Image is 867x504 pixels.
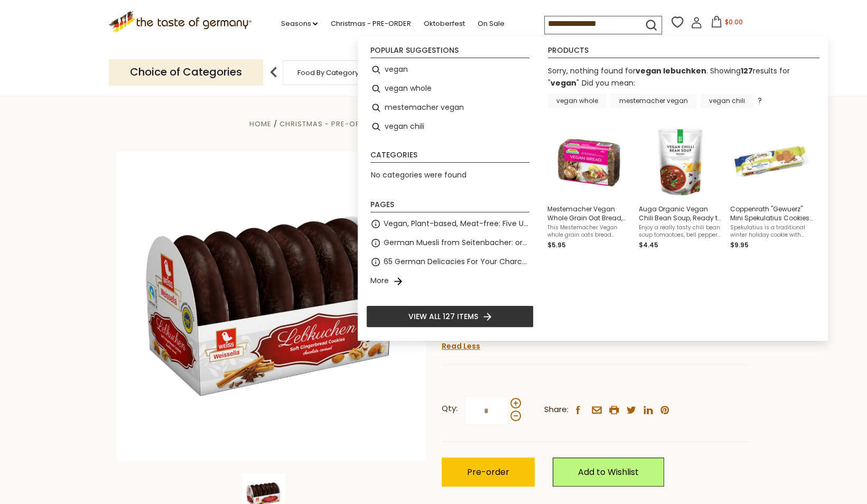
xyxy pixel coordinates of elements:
a: Read Less [442,341,480,351]
a: Oktoberfest [423,18,464,30]
button: Pre-order [442,458,535,487]
a: Home [249,119,271,129]
li: Mestemacher Vegan Whole Grain Oat Bread, 10.0 oz [543,119,635,255]
a: Seasons [281,18,318,30]
a: Vegan, Plant-based, Meat-free: Five Up and Coming Brands [384,218,529,230]
input: Qty: [465,396,508,425]
li: Popular suggestions [370,46,529,58]
a: Mestemacher Vegan Oat BreadMestemacher Vegan Whole Grain Oat Bread, 10.0 ozThis Mestemacher Vegan... [547,123,630,250]
div: Did you mean: ? [548,78,762,106]
a: 65 German Delicacies For Your Charcuterie Board [384,256,529,268]
span: Spekulatius is a traditional winter holiday cookie with over 1,000 years of history. Based on pop... [730,224,813,239]
a: Christmas - PRE-ORDER [279,119,374,129]
span: Coppenrath "Gewuerz" Mini Spekulatius Cookies, vegan, 5.3 oz [730,204,813,222]
li: Vegan, Plant-based, Meat-free: Five Up and Coming Brands [366,214,534,234]
strong: Qty: [442,402,458,415]
li: 65 German Delicacies For Your Charcuterie Board [366,253,534,272]
img: Vegan Coppenrath Gewuerz Spekulatius Cookies [733,123,810,200]
span: $4.45 [639,240,658,249]
span: Mestemacher Vegan Whole Grain Oat Bread, 10.0 oz [547,204,630,222]
a: mestemacher vegan [611,94,696,108]
img: Weiss Oblaten Lebkuchen with Chocolate [117,152,426,461]
a: On Sale [477,18,504,30]
li: vegan [366,60,534,79]
li: mestemacher vegan [366,98,534,117]
li: Categories [370,151,529,163]
a: vegan [551,78,576,88]
b: vegan lebuchken [636,66,706,76]
span: Auga Organic Vegan Chili Bean Soup, Ready to Eat, in Pouch, 14.1 oz. [639,204,722,222]
li: German Muesli from Seitenbacher: organic and natural food at its best. [366,234,534,253]
li: vegan whole [366,79,534,98]
a: Christmas - PRE-ORDER [330,18,411,30]
p: Choice of Categories [109,59,263,85]
li: More [366,272,534,291]
span: This Mestemacher Vegan whole grain oats bread contains flax, sunflower and pumpkin seeds and is m... [547,224,630,239]
a: German Muesli from Seitenbacher: organic and natural food at its best. [384,237,529,249]
img: previous arrow [263,62,284,83]
li: Products [548,46,819,58]
li: Auga Organic Vegan Chili Bean Soup, Ready to Eat, in Pouch, 14.1 oz. [635,119,726,255]
div: Instant Search Results [358,36,828,341]
li: Pages [370,201,529,212]
a: vegan chili [701,94,753,108]
span: Sorry, nothing found for . [548,66,708,76]
a: Auga Organic Vegan Chili Bean Soup, Ready to Eat, in Pouch, 14.1 oz.Enjoy a really tasty chili be... [639,123,722,250]
span: $0.00 [724,17,742,26]
button: $0.00 [704,16,749,32]
a: Vegan Coppenrath Gewuerz Spekulatius CookiesCoppenrath "Gewuerz" Mini Spekulatius Cookies, vegan,... [730,123,813,250]
a: Food By Category [297,69,359,77]
span: Pre-order [467,466,509,478]
span: No categories were found [371,170,467,180]
a: Add to Wishlist [553,458,664,487]
img: Mestemacher Vegan Oat Bread [551,123,627,200]
span: View all 127 items [408,311,478,322]
li: vegan chili [366,117,534,136]
span: $9.95 [730,240,749,249]
span: Enjoy a really tasty chili bean soup tomaotoes, bell peppers, sweet corn, red kidney beans, black... [639,224,722,239]
li: Coppenrath "Gewuerz" Mini Spekulatius Cookies, vegan, 5.3 oz [726,119,817,255]
a: vegan whole [548,94,607,108]
b: 127 [741,66,753,76]
li: View all 127 items [366,305,534,328]
span: Share: [544,403,568,416]
span: $5.95 [547,240,566,249]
